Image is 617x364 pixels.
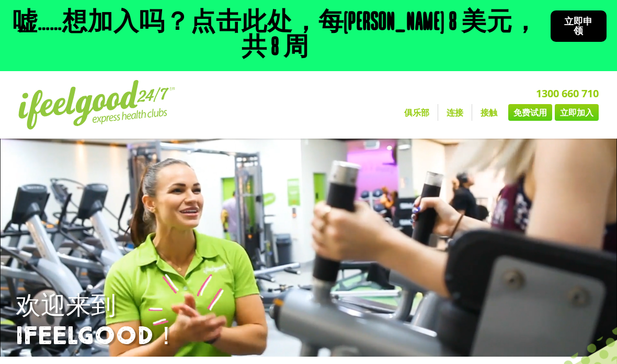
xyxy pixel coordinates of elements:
font: 欢迎来到 [16,290,116,323]
a: 免费试用 [508,104,552,121]
a: 1300 660 710 [536,86,599,100]
font: 立即加入 [560,107,593,118]
font: 免费试用 [513,107,547,118]
font: 俱乐部 [404,107,429,118]
font: 嘘……想加入吗？点击此处，每[PERSON_NAME] 8 美元，共 8 周 [13,12,538,60]
a: 立即加入 [555,104,599,121]
font: 连接 [447,107,463,118]
font: 立即申领 [564,16,592,36]
font: 接触 [481,107,497,118]
font: IFEELGOOD！ [16,320,179,353]
a: 俱乐部 [396,104,438,121]
nav: 菜单 [225,104,599,121]
a: 连接 [438,104,472,121]
a: 接触 [472,104,506,121]
a: 立即申领 [551,10,607,42]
